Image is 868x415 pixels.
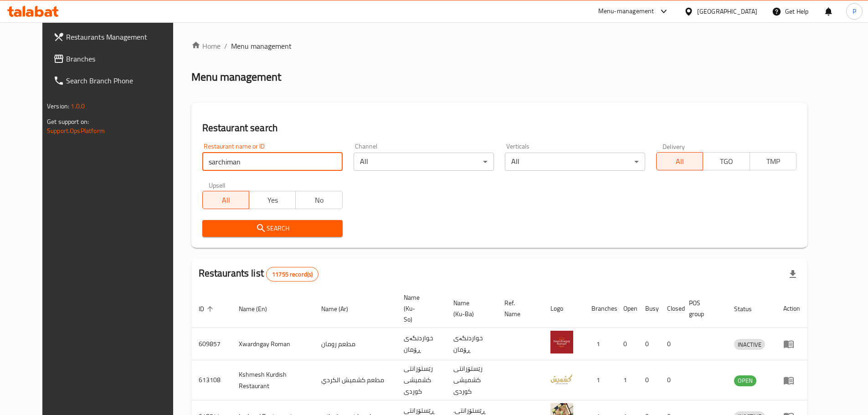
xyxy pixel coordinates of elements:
[199,303,216,314] span: ID
[660,155,699,168] span: All
[206,194,246,207] span: All
[191,328,231,360] td: 609857
[253,194,292,207] span: Yes
[47,116,89,128] span: Get support on:
[199,266,319,282] h2: Restaurants list
[266,267,318,282] div: Total records count
[314,328,396,360] td: مطعم رومان
[663,143,685,149] label: Delivery
[616,360,638,400] td: 1
[656,152,703,170] button: All
[46,70,187,92] a: Search Branch Phone
[598,6,654,17] div: Menu-management
[396,328,446,360] td: خواردنگەی ڕۆمان
[295,191,342,209] button: No
[453,297,486,319] span: Name (Ku-Ba)
[660,289,682,328] th: Closed
[191,41,221,51] a: Home
[396,360,446,400] td: رێستۆرانتی کشمیشى كوردى
[321,303,360,314] span: Name (Ar)
[446,328,497,360] td: خواردنگەی ڕۆمان
[584,360,616,400] td: 1
[239,303,279,314] span: Name (En)
[209,182,226,188] label: Upsell
[231,41,292,51] span: Menu management
[267,270,318,279] span: 11755 record(s)
[202,191,249,209] button: All
[734,375,756,386] span: OPEN
[776,289,807,328] th: Action
[782,263,804,285] div: Export file
[550,331,573,354] img: Xwardngay Roman
[660,360,682,400] td: 0
[783,375,800,386] div: Menu
[314,360,396,400] td: مطعم كشميش الكردي
[504,297,532,319] span: Ref. Name
[783,338,800,349] div: Menu
[202,220,343,237] button: Search
[191,41,807,51] nav: breadcrumb
[231,328,314,360] td: Xwardngay Roman
[550,367,573,390] img: Kshmesh Kurdish Restaurant
[543,289,584,328] th: Logo
[707,155,746,168] span: TGO
[354,153,494,171] div: All
[404,292,435,325] span: Name (Ku-So)
[703,152,750,170] button: TGO
[299,194,339,207] span: No
[47,125,105,137] a: Support.OpsPlatform
[616,289,638,328] th: Open
[191,360,231,400] td: 613108
[734,339,765,350] div: INACTIVE
[734,339,765,350] span: INACTIVE
[584,328,616,360] td: 1
[660,328,682,360] td: 0
[689,297,716,319] span: POS group
[446,360,497,400] td: رێستۆرانتی کشمیشى كوردى
[249,191,296,209] button: Yes
[697,6,757,16] div: [GEOGRAPHIC_DATA]
[46,48,187,70] a: Branches
[66,75,180,86] span: Search Branch Phone
[638,289,660,328] th: Busy
[210,223,335,234] span: Search
[191,70,281,84] h2: Menu management
[734,375,756,386] div: OPEN
[616,328,638,360] td: 0
[231,360,314,400] td: Kshmesh Kurdish Restaurant
[734,303,764,314] span: Status
[505,153,645,171] div: All
[47,100,69,112] span: Version:
[71,100,85,112] span: 1.0.0
[754,155,793,168] span: TMP
[46,26,187,48] a: Restaurants Management
[202,121,796,135] h2: Restaurant search
[853,6,856,16] span: P
[224,41,227,51] li: /
[202,153,343,171] input: Search for restaurant name or ID..
[66,53,180,64] span: Branches
[66,31,180,42] span: Restaurants Management
[638,328,660,360] td: 0
[584,289,616,328] th: Branches
[750,152,796,170] button: TMP
[638,360,660,400] td: 0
